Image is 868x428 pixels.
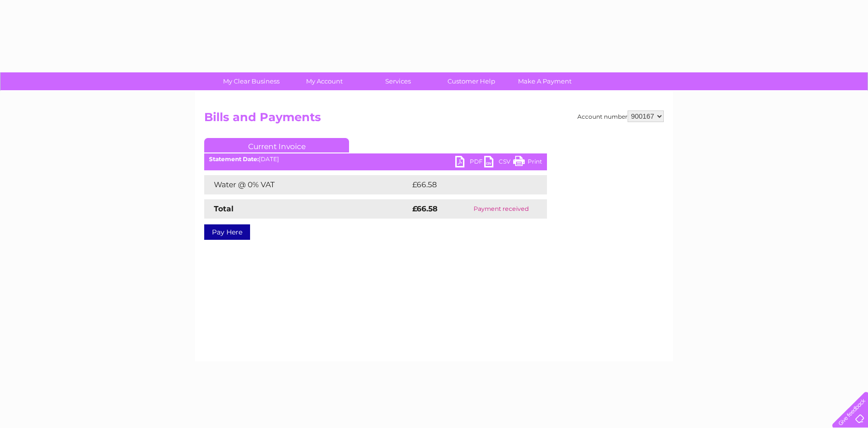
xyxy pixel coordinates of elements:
td: Payment received [456,199,547,219]
a: PDF [455,156,484,170]
h2: Bills and Payments [204,110,664,129]
td: Water @ 0% VAT [204,175,410,194]
div: [DATE] [204,156,547,163]
a: Services [358,72,438,90]
td: £66.58 [410,175,528,194]
a: My Clear Business [211,72,291,90]
div: Account number [577,110,664,122]
a: CSV [484,156,513,170]
strong: Total [214,204,234,213]
a: Customer Help [432,72,511,90]
a: Pay Here [204,224,250,240]
a: My Account [285,72,364,90]
strong: £66.58 [412,204,437,213]
a: Current Invoice [204,138,349,152]
a: Print [513,156,542,170]
a: Make A Payment [505,72,585,90]
b: Statement Date: [209,155,259,163]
